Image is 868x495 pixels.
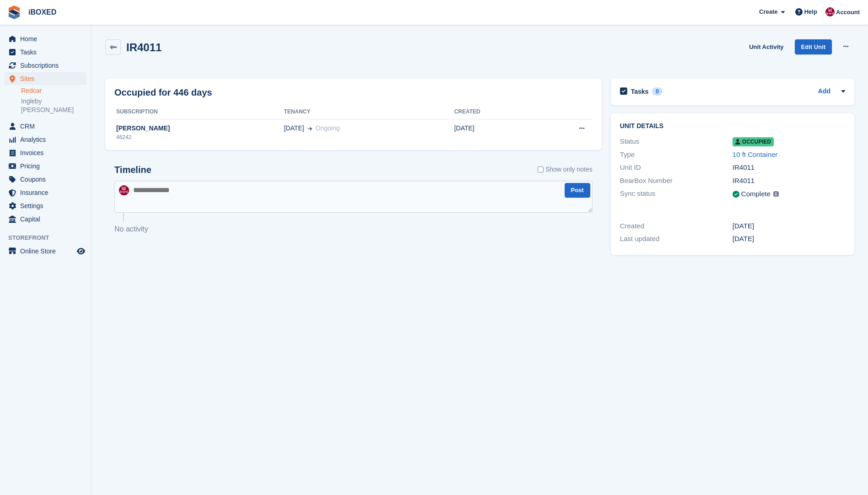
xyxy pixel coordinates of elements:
h2: Timeline [114,165,151,175]
span: Tasks [20,46,75,59]
span: Coupons [20,173,75,186]
span: Analytics [20,133,75,146]
span: Occupied [733,137,774,146]
a: menu [5,32,86,45]
span: Pricing [20,160,75,172]
span: Online Store [20,245,75,258]
span: Help [804,7,817,16]
div: Unit ID [620,162,733,173]
a: menu [5,59,86,72]
span: Insurance [20,186,75,199]
span: Sites [20,72,75,85]
div: 46242 [114,133,284,141]
a: menu [5,146,86,159]
div: IR4011 [733,176,845,186]
h2: Occupied for 446 days [114,86,212,99]
div: Last updated [620,234,733,244]
button: Post [565,183,590,198]
a: Edit Unit [795,39,832,54]
th: Tenancy [284,105,454,119]
a: iBOXED [25,5,60,20]
h2: IR4011 [126,41,162,54]
a: 10 ft Container [733,151,777,158]
span: Ongoing [316,124,340,132]
div: Sync status [620,188,733,200]
h2: Unit details [620,123,845,130]
div: Created [620,221,733,231]
a: Redcar [21,86,86,95]
th: Subscription [114,105,284,119]
div: BearBox Number [620,176,733,186]
a: menu [5,160,86,172]
a: Add [818,86,830,97]
th: Created [454,105,534,119]
img: icon-info-grey-7440780725fd019a000dd9b08b2336e03edf1995a4989e88bcd33f0948082b44.svg [773,191,779,197]
div: [DATE] [733,221,845,231]
span: Home [20,32,75,45]
div: Type [620,150,733,160]
a: menu [5,133,86,146]
input: Show only notes [538,165,544,174]
a: menu [5,199,86,212]
div: [DATE] [733,234,845,244]
a: menu [5,245,86,258]
span: CRM [20,120,75,133]
div: [PERSON_NAME] [114,124,284,133]
a: menu [5,46,86,59]
div: IR4011 [733,162,845,173]
span: Subscriptions [20,59,75,72]
a: Unit Activity [745,39,787,54]
p: No activity [114,224,593,235]
td: [DATE] [454,119,534,146]
img: stora-icon-8386f47178a22dfd0bd8f6a31ec36ba5ce8667c1dd55bd0f319d3a0aa187defe.svg [7,5,21,19]
img: Amanda Forder [119,185,129,195]
img: Amanda Forder [825,7,835,16]
a: Preview store [75,246,86,257]
span: Storefront [8,233,91,242]
a: menu [5,173,86,186]
span: Account [836,8,860,17]
a: menu [5,186,86,199]
span: Capital [20,213,75,226]
span: Invoices [20,146,75,159]
span: [DATE] [284,124,304,133]
a: menu [5,213,86,226]
h2: Tasks [631,87,649,96]
a: menu [5,72,86,85]
a: Ingleby [PERSON_NAME] [21,97,86,114]
span: Settings [20,199,75,212]
div: Status [620,136,733,147]
span: Create [759,7,777,16]
div: 0 [652,87,663,96]
label: Show only notes [538,165,593,174]
a: menu [5,120,86,133]
div: Complete [741,189,771,199]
